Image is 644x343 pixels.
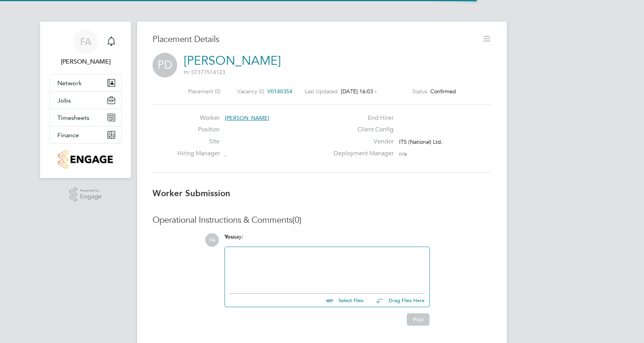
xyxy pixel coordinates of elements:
[49,29,122,66] a: FA[PERSON_NAME]
[329,126,394,134] label: Client Config
[329,114,394,122] label: End Hirer
[153,215,491,226] h3: Operational Instructions & Comments
[57,79,82,87] span: Network
[50,92,121,109] button: Jobs
[205,233,219,247] span: FA
[80,37,91,47] span: FA
[49,57,122,66] span: Faye Allen
[329,138,394,146] label: Vendor
[50,74,121,91] button: Network
[50,109,121,126] button: Timesheets
[80,193,102,200] span: Engage
[50,126,121,143] button: Finance
[177,150,220,158] label: Hiring Manager
[305,88,338,95] label: Last Updated
[267,88,292,95] span: V0140354
[341,88,377,95] span: [DATE] 16:03 -
[399,138,443,145] span: ITS (National) Ltd.
[188,88,220,95] label: Placement ID
[329,150,394,158] label: Deployment Manager
[399,150,407,157] span: n/a
[177,114,220,122] label: Worker
[40,22,131,178] nav: Main navigation
[57,131,79,139] span: Finance
[430,88,456,95] span: Confirmed
[407,313,429,326] button: Post
[237,88,264,95] label: Vacancy ID
[49,150,122,169] a: Go to home page
[184,53,281,68] a: [PERSON_NAME]
[80,187,102,194] span: Powered by
[57,97,71,104] span: Jobs
[184,69,225,76] span: m: 07377514123
[225,114,269,121] span: [PERSON_NAME]
[69,187,102,202] a: Powered byEngage
[370,293,425,309] button: Drag Files Here
[153,34,476,45] h3: Placement Details
[177,138,220,146] label: Site
[153,188,230,198] b: Worker Submission
[177,126,220,134] label: Position
[58,150,112,169] img: countryside-properties-logo-retina.png
[153,53,177,77] span: PD
[57,114,89,121] span: Timesheets
[225,234,234,240] span: You
[412,88,427,95] label: Status
[292,215,302,225] span: (0)
[225,233,430,247] div: say:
